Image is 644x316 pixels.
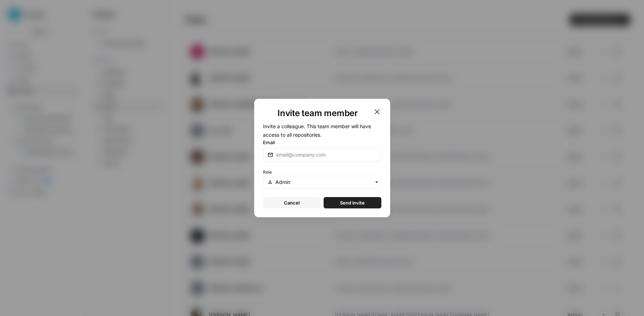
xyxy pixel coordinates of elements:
[263,169,272,175] span: Role
[263,197,321,208] button: Cancel
[263,108,373,119] h1: Invite team member
[263,123,371,138] span: Invite a colleague. This team member will have access to all repositories.
[340,199,365,206] span: Send invite
[284,199,299,206] span: Cancel
[263,139,381,146] label: Email
[276,151,374,158] input: email@company.com
[275,179,376,186] input: Admin
[324,197,381,208] button: Send invite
